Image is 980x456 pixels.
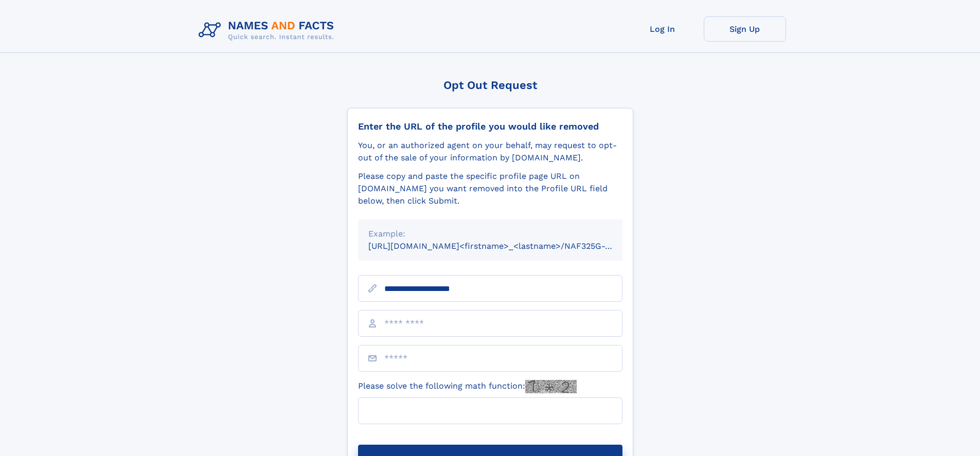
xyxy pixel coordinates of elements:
small: [URL][DOMAIN_NAME]<firstname>_<lastname>/NAF325G-xxxxxxxx [368,241,642,251]
div: Opt Out Request [347,79,633,92]
div: Please copy and paste the specific profile page URL on [DOMAIN_NAME] you want removed into the Pr... [358,170,622,207]
div: You, or an authorized agent on your behalf, may request to opt-out of the sale of your informatio... [358,139,622,164]
div: Example: [368,228,612,240]
label: Please solve the following math function: [358,380,577,393]
img: Logo Names and Facts [194,16,343,44]
a: Sign Up [704,16,786,42]
div: Enter the URL of the profile you would like removed [358,121,622,132]
a: Log In [621,16,704,42]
